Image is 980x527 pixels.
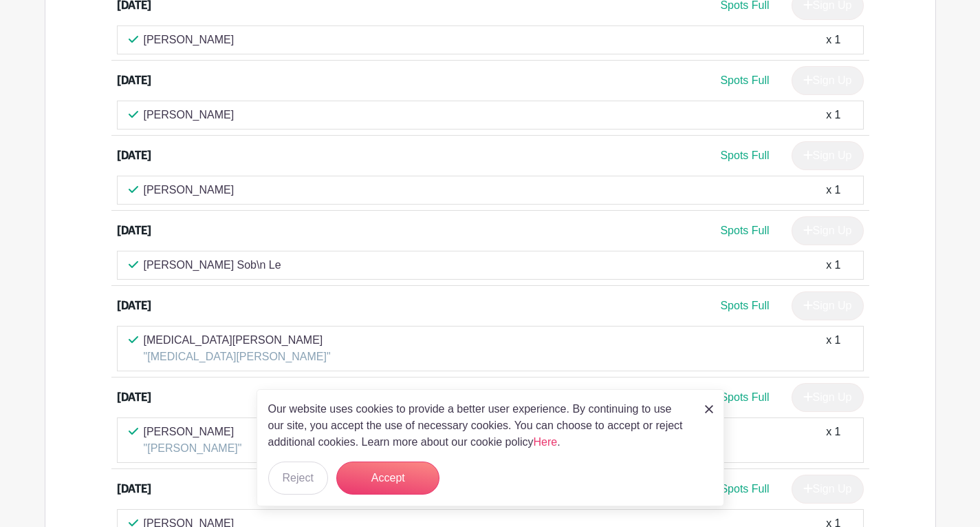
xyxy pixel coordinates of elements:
p: [PERSON_NAME] [144,32,235,48]
div: [DATE] [117,389,151,406]
button: Accept [336,462,439,495]
div: x 1 [826,424,840,457]
button: Reject [268,462,328,495]
img: close_button-5f87c8562297e5c2d7936805f587ecaba9071eb48480494691a3f1689db116b3.svg [705,405,713,413]
div: [DATE] [117,223,151,239]
span: Spots Full [720,225,769,236]
span: Spots Full [720,391,769,403]
p: [PERSON_NAME] [144,107,235,123]
p: [PERSON_NAME] [144,424,242,440]
div: x 1 [826,107,840,123]
span: Spots Full [720,74,769,86]
p: [PERSON_NAME] [144,182,235,198]
div: [DATE] [117,481,151,497]
p: Our website uses cookies to provide a better user experience. By continuing to use our site, you ... [268,401,690,451]
div: x 1 [826,257,840,273]
a: Here [534,436,558,448]
p: [PERSON_NAME] Sob\n Le [144,257,281,273]
div: x 1 [826,332,840,365]
div: [DATE] [117,298,151,314]
div: [DATE] [117,147,151,164]
span: Spots Full [720,483,769,495]
span: Spots Full [720,149,769,161]
div: x 1 [826,32,840,48]
p: [MEDICAL_DATA][PERSON_NAME] [144,332,331,349]
span: Spots Full [720,300,769,311]
p: "[MEDICAL_DATA][PERSON_NAME]" [144,349,331,365]
p: "[PERSON_NAME]" [144,440,242,457]
div: [DATE] [117,72,151,89]
div: x 1 [826,182,840,198]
